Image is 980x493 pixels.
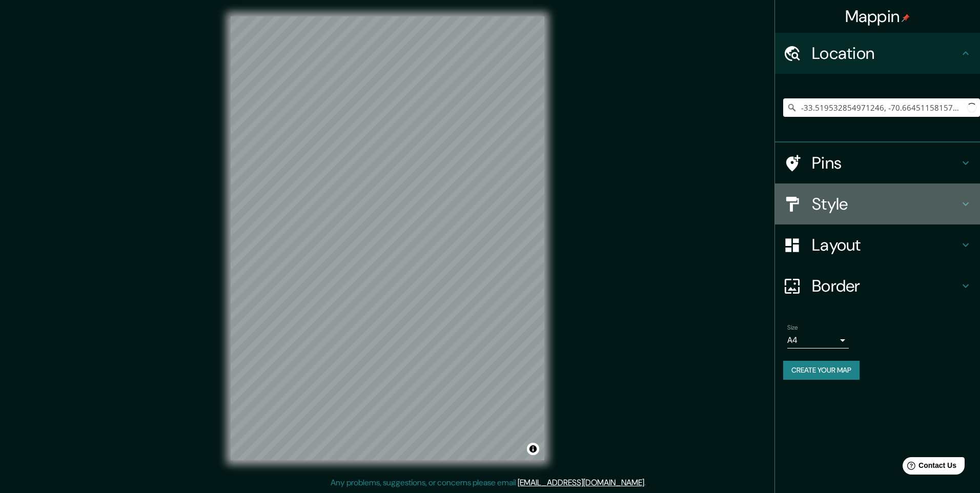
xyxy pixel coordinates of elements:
[783,361,860,380] button: Create your map
[775,265,980,306] div: Border
[775,183,980,224] div: Style
[647,477,649,489] div: .
[812,43,959,64] h4: Location
[527,443,539,455] button: Toggle attribution
[902,14,910,22] img: pin-icon.png
[845,6,910,27] h4: Mappin
[775,142,980,183] div: Pins
[812,194,959,214] h4: Style
[812,276,959,296] h4: Border
[787,332,849,348] div: A4
[889,453,969,482] iframe: Help widget launcher
[518,477,644,488] a: [EMAIL_ADDRESS][DOMAIN_NAME]
[812,153,959,173] h4: Pins
[812,235,959,255] h4: Layout
[646,477,647,489] div: .
[775,33,980,74] div: Location
[783,98,980,117] input: Pick your city or area
[775,224,980,265] div: Layout
[331,477,646,489] p: Any problems, suggestions, or concerns please email .
[787,323,798,332] label: Size
[231,16,544,460] canvas: Map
